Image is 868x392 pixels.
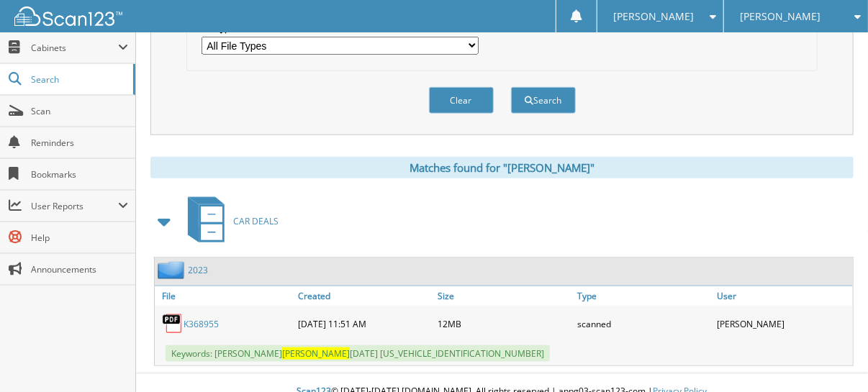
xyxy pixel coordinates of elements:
a: File [155,286,294,306]
span: [PERSON_NAME] [282,347,350,360]
img: scan123-logo-white.svg [14,6,122,26]
img: PDF.png [162,313,184,334]
button: Clear [429,87,494,114]
a: CAR DEALS [179,193,279,250]
a: 2023 [188,264,208,276]
a: K368955 [184,318,219,330]
div: [DATE] 11:51 AM [294,309,434,338]
img: folder2.png [158,261,188,279]
a: Size [434,286,574,306]
a: Created [294,286,434,306]
span: Help [31,232,128,244]
span: CAR DEALS [233,215,279,227]
div: 12MB [434,309,574,338]
span: Keywords: [PERSON_NAME] [DATE] [US_VEHICLE_IDENTIFICATION_NUMBER] [166,345,550,362]
span: Cabinets [31,42,118,54]
div: Matches found for "[PERSON_NAME]" [150,157,854,178]
span: Announcements [31,263,128,275]
button: Search [511,87,576,114]
div: scanned [574,309,713,338]
iframe: Chat Widget [796,323,868,392]
span: Reminders [31,137,128,149]
span: [PERSON_NAME] [613,12,694,21]
span: Search [31,73,126,86]
a: User [713,286,853,306]
span: [PERSON_NAME] [740,12,820,21]
span: User Reports [31,200,118,212]
div: [PERSON_NAME] [713,309,853,338]
a: Type [574,286,713,306]
span: Bookmarks [31,168,128,181]
span: Scan [31,105,128,117]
